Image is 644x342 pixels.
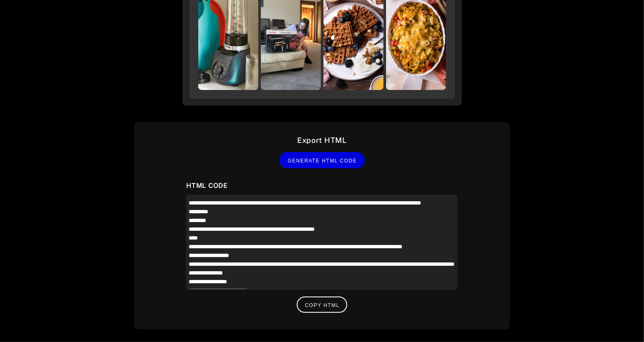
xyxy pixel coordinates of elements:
button: Copy HTML [297,297,348,313]
button: Generate HTML Code [279,152,364,168]
span: Copy HTML [305,302,340,308]
div: HTML Code [186,181,457,191]
iframe: Chat Widget [602,302,644,342]
div: Export HTML [297,135,347,146]
span: Generate HTML Code [288,158,357,164]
